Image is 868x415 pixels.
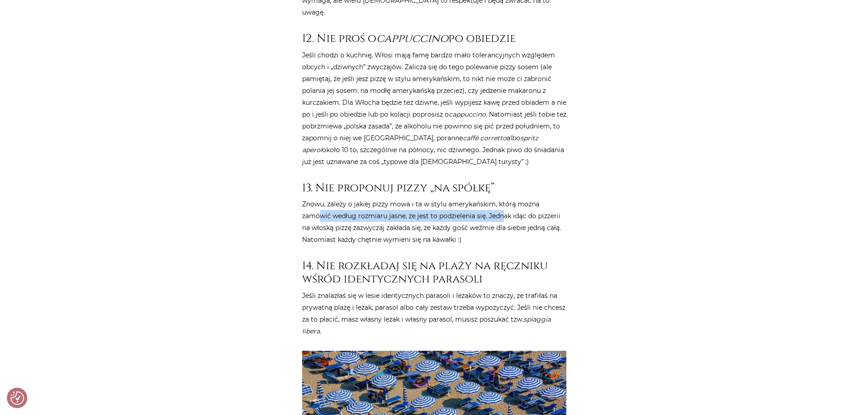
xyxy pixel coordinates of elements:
[302,134,538,154] em: spritz aperol
[449,110,486,118] em: cappuccino
[302,49,566,168] p: Jeśli chodzi o kuchnię, Włosi mają famę bardzo mało tolerancyjnych względem obcych i „dziwnych” z...
[302,198,566,246] p: Znowu, zależy o jakiej pizzy mowa i ta w stylu amerykańskim, którą można zamówić według rozmiaru ...
[302,315,551,335] em: spiaggia libera
[302,290,566,337] p: Jeśli znalazłaś się w lesie identycznych parasoli i leżaków to znaczy, że trafiłaś na prywatną pl...
[302,181,566,195] h3: 13. Nie proponuj pizzy „na spółkę”
[302,32,566,45] h3: 12. Nie proś o po obiedzie
[463,134,507,142] em: caffè corretto
[10,391,24,405] button: Preferencje co do zgód
[302,259,566,286] h3: 14. Nie rozkładaj się na plaży na ręczniku wśród identycznych parasoli
[376,31,448,46] em: cappuccino
[10,391,24,405] img: Revisit consent button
